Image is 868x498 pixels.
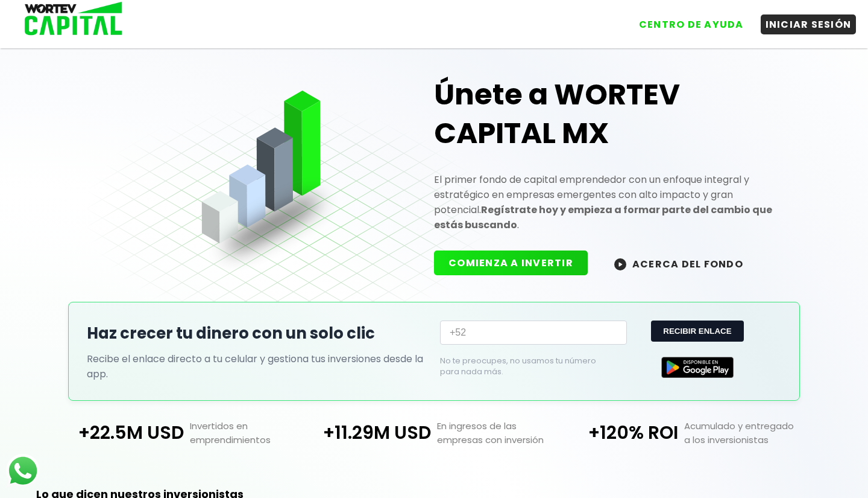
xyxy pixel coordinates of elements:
button: COMIENZA A INVERTIR [434,251,588,275]
p: Invertidos en emprendimientos [184,419,310,447]
p: +120% ROI [558,419,678,447]
p: No te preocupes, no usamos tu número para nada más. [440,356,608,377]
button: INICIAR SESIÓN [761,14,857,34]
p: El primer fondo de capital emprendedor con un enfoque integral y estratégico en empresas emergent... [434,172,781,232]
p: Recibe el enlace directo a tu celular y gestiona tus inversiones desde la app. [87,351,428,381]
img: wortev-capital-acerca-del-fondo [614,258,626,270]
img: logos_whatsapp-icon.242b2217.svg [6,454,40,488]
button: CENTRO DE AYUDA [634,14,749,34]
button: ACERCA DEL FONDO [600,251,758,276]
a: CENTRO DE AYUDA [622,5,749,34]
a: COMIENZA A INVERTIR [434,256,600,270]
a: INICIAR SESIÓN [749,5,857,34]
img: Google Play [661,357,734,378]
p: En ingresos de las empresas con inversión [431,419,558,447]
p: Acumulado y entregado a los inversionistas [678,419,805,447]
h2: Haz crecer tu dinero con un solo clic [87,322,428,345]
p: +22.5M USD [63,419,183,447]
h1: Únete a WORTEV CAPITAL MX [434,75,781,153]
strong: Regístrate hoy y empieza a formar parte del cambio que estás buscando [434,203,772,232]
p: +11.29M USD [310,419,431,447]
button: RECIBIR ENLACE [651,321,743,342]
